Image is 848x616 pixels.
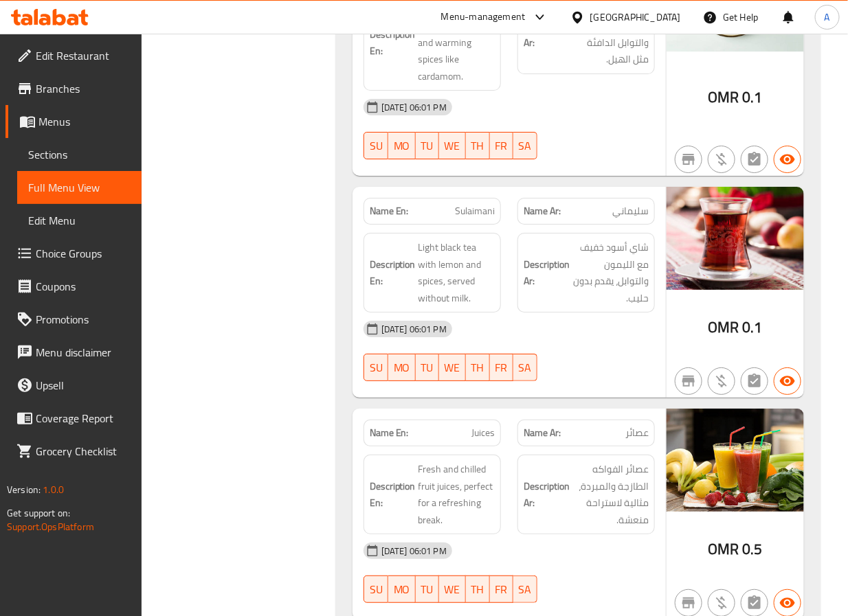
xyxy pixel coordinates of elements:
div: [GEOGRAPHIC_DATA] [590,10,681,25]
a: Full Menu View [17,171,142,204]
span: TU [421,136,434,156]
span: Sulaimani [455,204,495,218]
button: TH [466,575,490,603]
button: TU [416,354,439,381]
button: SU [364,575,388,603]
span: Get support on: [7,504,70,522]
span: Full Menu View [28,179,131,196]
span: [DATE] 06:01 PM [376,323,452,336]
span: WE [445,136,460,156]
span: OMR [708,314,739,341]
button: FR [490,575,513,603]
span: Strong black tea blended with milk and warming spices like cardamom. [419,1,495,85]
button: TH [466,132,490,159]
button: Available [774,146,801,173]
span: A [825,10,830,25]
img: Sulaimani638948051632805582.jpg [667,187,804,290]
span: SA [519,358,532,378]
img: Juices638948051639721356.jpg [667,409,804,512]
span: سليماني [612,204,649,218]
a: Sections [17,138,142,171]
button: SA [513,354,537,381]
button: Available [774,367,801,395]
button: TU [416,575,439,603]
strong: Description Ar: [524,256,570,290]
span: عصائر الفواكه الطازجة والمبردة، مثالية لاستراحة منعشة. [572,461,649,528]
span: [DATE] 06:01 PM [376,101,452,114]
strong: Name En: [370,204,409,218]
span: Grocery Checklist [36,443,131,459]
span: WE [445,580,460,600]
span: SA [519,580,532,600]
button: MO [388,575,416,603]
button: WE [439,132,466,159]
span: OMR [708,536,739,562]
span: Edit Menu [28,212,131,229]
span: [DATE] 06:01 PM [376,545,452,558]
button: SU [364,132,388,159]
button: SU [364,354,388,381]
span: Juices [471,426,495,440]
span: SU [370,136,383,156]
button: WE [439,575,466,603]
span: MO [394,358,410,378]
button: Purchased item [708,367,735,395]
a: Choice Groups [5,237,142,270]
strong: Name Ar: [524,426,561,440]
strong: Description En: [370,256,416,290]
a: Edit Restaurant [5,39,142,72]
a: Branches [5,72,142,105]
span: FR [495,580,508,600]
a: Coverage Report [5,402,142,435]
a: Menus [5,105,142,138]
span: Promotions [36,311,131,328]
span: Coverage Report [36,410,131,426]
button: TH [466,354,490,381]
span: 0.1 [742,84,762,111]
span: Fresh and chilled fruit juices, perfect for a refreshing break. [419,461,495,528]
span: Light black tea with lemon and spices, served without milk. [419,239,495,306]
span: 1.0.0 [43,481,64,499]
button: Not branch specific item [675,367,702,395]
button: TU [416,132,439,159]
span: TH [471,136,484,156]
strong: Name En: [370,426,409,440]
span: TH [471,358,484,378]
a: Upsell [5,369,142,402]
strong: Description En: [370,478,416,512]
button: Not branch specific item [675,146,702,173]
span: Version: [7,481,41,499]
span: SU [370,580,383,600]
a: Menu disclaimer [5,336,142,369]
button: Not has choices [741,367,768,395]
a: Coupons [5,270,142,303]
button: MO [388,354,416,381]
span: TU [421,580,434,600]
button: SA [513,575,537,603]
strong: Description En: [370,26,416,60]
span: SU [370,358,383,378]
span: 0.5 [742,536,762,562]
span: OMR [708,84,739,111]
button: Purchased item [708,146,735,173]
span: TH [471,580,484,600]
strong: Description Ar: [524,478,570,512]
span: Branches [36,80,131,97]
a: Promotions [5,303,142,336]
button: WE [439,354,466,381]
span: Edit Restaurant [36,47,131,64]
span: MO [394,136,410,156]
span: FR [495,136,508,156]
span: MO [394,580,410,600]
strong: Name Ar: [524,204,561,218]
span: عصائر [625,426,649,440]
span: SA [519,136,532,156]
span: Choice Groups [36,245,131,262]
span: Upsell [36,377,131,393]
span: Coupons [36,278,131,295]
span: WE [445,358,460,378]
a: Grocery Checklist [5,435,142,468]
button: FR [490,354,513,381]
span: شاي أسود خفيف مع الليمون والتوابل، يقدم بدون حليب. [572,239,649,306]
a: Edit Menu [17,204,142,237]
